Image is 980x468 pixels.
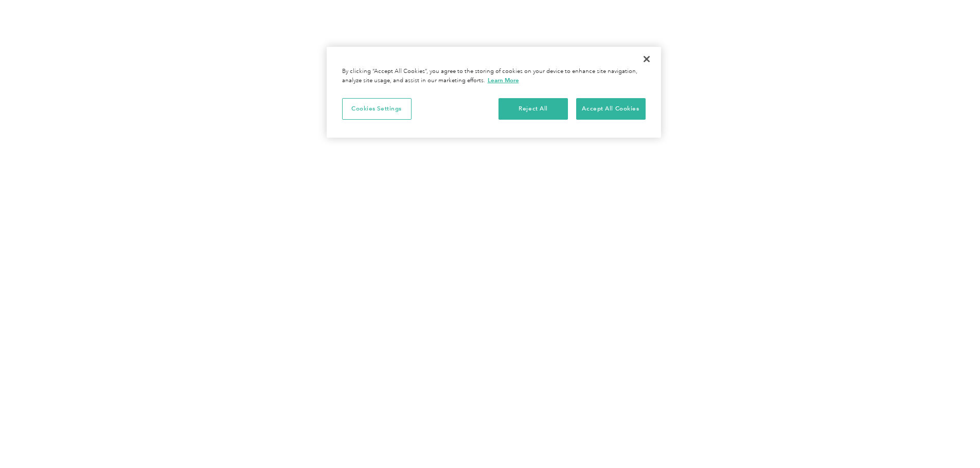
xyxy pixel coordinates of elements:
[327,47,661,138] div: Cookie banner
[327,47,661,138] div: Privacy
[576,98,646,120] button: Accept All Cookies
[342,98,412,120] button: Cookies Settings
[488,77,519,84] a: More information about your privacy, opens in a new tab
[342,67,646,85] div: By clicking “Accept All Cookies”, you agree to the storing of cookies on your device to enhance s...
[635,48,658,70] button: Close
[498,98,568,120] button: Reject All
